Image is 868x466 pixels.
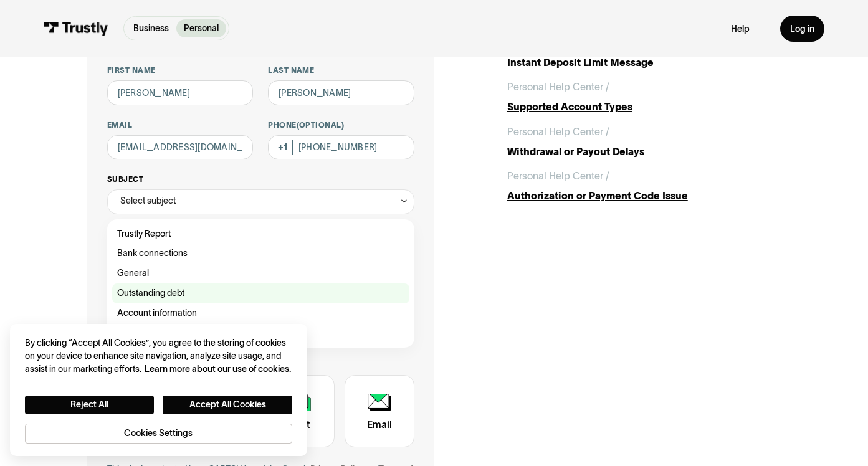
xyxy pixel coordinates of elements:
div: Personal Help Center / [507,80,609,95]
div: Select subject [107,189,414,214]
div: Authorization or Payment Code Issue [507,189,781,204]
a: Help [731,23,750,34]
nav: Select subject [107,214,414,348]
span: Bank connections [117,246,188,261]
div: By clicking “Accept All Cookies”, you agree to the storing of cookies on your device to enhance s... [25,336,292,376]
span: General [117,266,149,281]
div: Cookie banner [10,324,307,456]
a: Business [126,19,177,37]
a: Personal Help Center /Withdrawal or Payout Delays [507,125,781,159]
input: Howard [268,80,414,105]
a: Log in [780,16,824,42]
span: Outstanding debt [117,286,184,301]
a: More information about your privacy, opens in a new tab [145,364,291,374]
div: Withdrawal or Payout Delays [507,145,781,159]
label: Subject [107,174,414,184]
input: Alex [107,80,254,105]
div: Instant Deposit Limit Message [507,55,781,70]
span: Trustly Report [117,227,171,242]
button: Reject All [25,396,155,414]
p: Personal [184,22,219,35]
div: Personal Help Center / [507,169,609,184]
a: Personal Help Center /Supported Account Types [507,80,781,115]
div: Select subject [120,194,176,209]
div: Log in [790,23,814,34]
button: Cookies Settings [25,424,292,444]
input: (555) 555-5555 [268,135,414,160]
a: Personal Help Center /Authorization or Payment Code Issue [507,169,781,204]
button: Accept All Cookies [163,396,292,414]
p: Business [133,22,169,35]
span: (Optional) [297,121,345,129]
label: Email [107,120,254,130]
label: Phone [268,120,414,130]
div: Privacy [25,336,292,444]
div: Supported Account Types [507,100,781,115]
label: First name [107,65,254,75]
a: Personal [176,19,226,37]
img: Trustly Logo [44,22,108,36]
input: alex@mail.com [107,135,254,160]
label: Last name [268,65,414,75]
span: Account information [117,306,197,321]
div: Personal Help Center / [507,125,609,140]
